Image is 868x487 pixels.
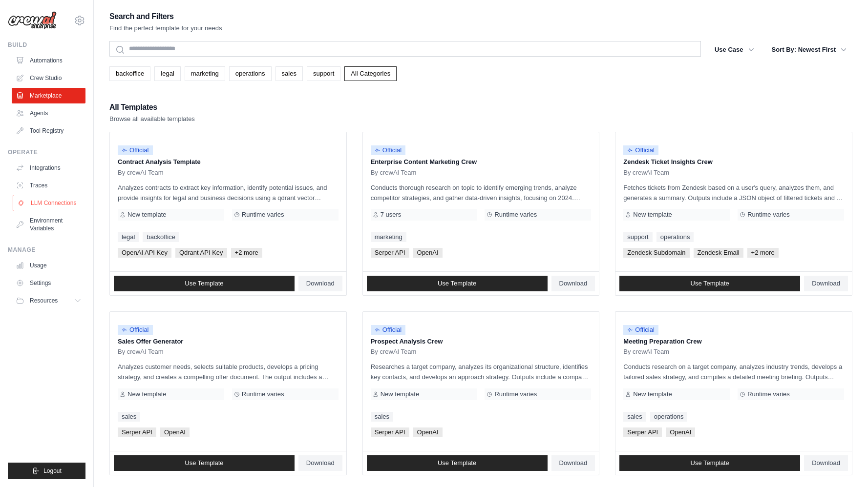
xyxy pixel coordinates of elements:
[559,459,588,467] span: Download
[231,248,262,258] span: +2 more
[185,459,223,467] span: Use Template
[551,455,595,471] a: Download
[118,248,171,258] span: OpenAI API Key
[371,157,592,167] p: Enterprise Content Marketing Crew
[438,280,476,287] span: Use Template
[371,412,393,422] a: sales
[747,211,790,219] span: Runtime varies
[12,105,85,121] a: Agents
[12,88,85,103] a: Marketplace
[275,66,303,81] a: sales
[12,123,85,139] a: Tool Registry
[242,390,284,398] span: Runtime varies
[307,66,340,81] a: support
[623,325,658,335] span: Official
[143,232,179,242] a: backoffice
[306,459,335,467] span: Download
[118,412,140,422] a: sales
[371,169,417,177] span: By crewAI Team
[371,145,406,155] span: Official
[650,412,688,422] a: operations
[623,232,652,242] a: support
[623,362,844,382] p: Conducts research on a target company, analyzes industry trends, develops a tailored sales strate...
[691,280,729,287] span: Use Template
[118,325,153,335] span: Official
[185,280,223,287] span: Use Template
[371,362,592,382] p: Researches a target company, analyzes its organizational structure, identifies key contacts, and ...
[43,467,62,475] span: Logout
[30,297,58,304] span: Resources
[623,145,658,155] span: Official
[494,390,537,398] span: Runtime varies
[694,248,743,258] span: Zendesk Email
[371,232,406,242] a: marketing
[109,101,195,114] h2: All Templates
[623,169,669,177] span: By crewAI Team
[229,66,272,81] a: operations
[623,248,689,258] span: Zendesk Subdomain
[154,66,180,81] a: legal
[118,362,339,382] p: Analyzes customer needs, selects suitable products, develops a pricing strategy, and creates a co...
[623,348,669,356] span: By crewAI Team
[551,276,595,291] a: Download
[8,148,85,156] div: Operate
[175,248,227,258] span: Qdrant API Key
[494,211,537,219] span: Runtime varies
[709,41,760,59] button: Use Case
[109,10,222,23] h2: Search and Filters
[623,427,662,437] span: Serper API
[8,246,85,254] div: Manage
[12,53,85,68] a: Automations
[623,157,844,167] p: Zendesk Ticket Insights Crew
[623,412,646,422] a: sales
[12,275,85,291] a: Settings
[109,66,150,81] a: backoffice
[12,258,85,273] a: Usage
[559,280,588,287] span: Download
[413,427,443,437] span: OpenAI
[747,248,779,258] span: +2 more
[118,337,339,346] p: Sales Offer Generator
[367,276,548,291] a: Use Template
[306,280,335,287] span: Download
[371,427,409,437] span: Serper API
[623,183,844,203] p: Fetches tickets from Zendesk based on a user's query, analyzes them, and generates a summary. Out...
[118,145,153,155] span: Official
[413,248,443,258] span: OpenAI
[12,178,85,193] a: Traces
[623,337,844,346] p: Meeting Preparation Crew
[118,183,339,203] p: Analyzes contracts to extract key information, identify potential issues, and provide insights fo...
[109,114,195,124] p: Browse all available templates
[127,211,166,219] span: New template
[438,459,476,467] span: Use Template
[12,70,85,86] a: Crew Studio
[298,276,342,291] a: Download
[804,455,848,471] a: Download
[12,293,85,308] button: Resources
[381,390,419,398] span: New template
[127,390,166,398] span: New template
[666,427,695,437] span: OpenAI
[118,427,156,437] span: Serper API
[8,11,57,30] img: Logo
[633,390,672,398] span: New template
[381,211,402,219] span: 7 users
[8,463,85,479] button: Logout
[371,248,409,258] span: Serper API
[114,276,295,291] a: Use Template
[371,325,406,335] span: Official
[298,455,342,471] a: Download
[633,211,672,219] span: New template
[691,459,729,467] span: Use Template
[367,455,548,471] a: Use Template
[160,427,190,437] span: OpenAI
[185,66,225,81] a: marketing
[242,211,284,219] span: Runtime varies
[12,160,85,176] a: Integrations
[619,455,800,471] a: Use Template
[118,157,339,167] p: Contract Analysis Template
[118,169,164,177] span: By crewAI Team
[109,23,222,33] p: Find the perfect template for your needs
[114,455,295,471] a: Use Template
[812,459,840,467] span: Download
